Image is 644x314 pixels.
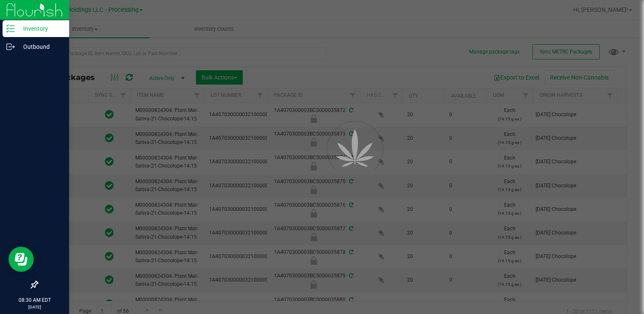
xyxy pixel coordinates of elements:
p: [DATE] [4,304,65,310]
p: 08:30 AM EDT [4,296,65,304]
iframe: Resource center [8,247,34,272]
inline-svg: Inventory [6,24,15,33]
p: Inventory [15,24,65,34]
inline-svg: Outbound [6,43,15,51]
p: Outbound [15,42,65,52]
